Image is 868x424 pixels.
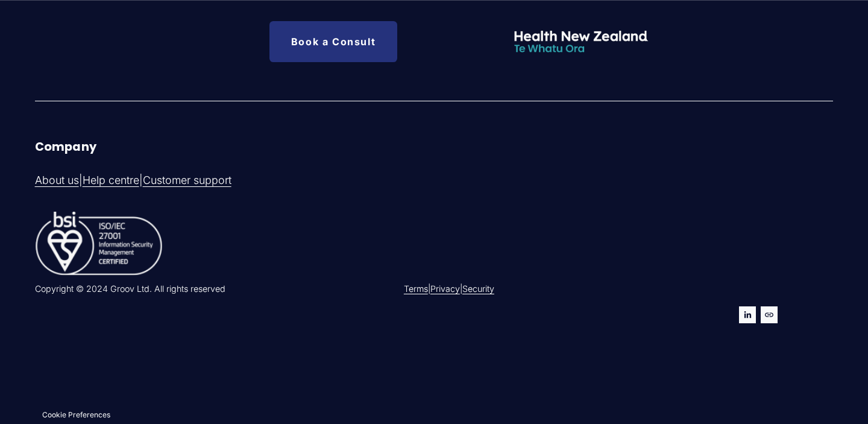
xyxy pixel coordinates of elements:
a: About us [35,173,79,188]
a: Security [462,283,494,295]
p: | | [35,173,431,188]
section: Manage previously selected cookie options [36,406,116,424]
strong: Company [35,139,96,155]
p: | | [404,283,665,295]
button: Cookie Preferences [42,410,110,419]
a: Terms [404,283,428,295]
p: Copyright © 2024 Groov Ltd. All rights reserved [35,283,431,295]
a: Book a Consult [269,21,397,62]
a: Help centre [83,173,139,188]
a: LinkedIn [739,306,756,323]
a: Privacy [430,283,460,295]
a: Customer support [143,173,231,188]
a: URL [761,306,778,323]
